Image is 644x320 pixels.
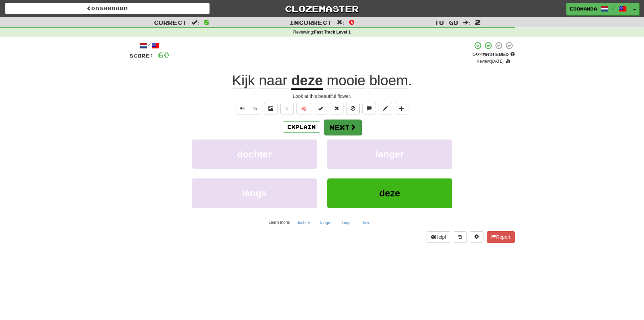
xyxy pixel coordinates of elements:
[129,93,515,100] div: Look at this beautiful flower.
[434,19,458,26] span: To go
[220,3,424,15] a: Clozemaster
[379,103,392,114] button: Edit sentence (alt+d)
[234,103,262,114] div: Text-to-speech controls
[154,19,187,26] span: Correct
[317,218,335,228] button: langer
[379,188,400,198] span: deze
[475,18,481,26] span: 2
[472,51,515,58] div: Mastered
[237,149,272,159] span: dochter
[289,19,332,26] span: Incorrect
[314,103,327,114] button: Set this sentence to 100% Mastered (alt+m)
[280,103,294,114] button: Favorite sentence (alt+f)
[204,18,210,26] span: 8
[566,3,630,15] a: EdoManda /
[358,218,374,228] button: deze
[236,103,249,114] button: Play sentence audio (ctl+space)
[472,51,482,57] span: 50 %
[232,72,255,89] span: Kijk
[327,178,452,208] button: deze
[477,59,504,64] small: Review: [DATE]
[158,50,169,59] span: 60
[570,6,597,12] span: EdoManda
[487,231,515,243] button: Report
[264,103,278,114] button: Show image (alt+x)
[427,231,451,243] button: Help!
[259,72,287,89] span: naar
[327,140,452,169] button: langer
[314,30,351,35] strong: Fast Track Level 1
[5,3,210,14] a: Dashboard
[242,188,267,198] span: langs
[463,20,470,25] span: :
[192,20,199,25] span: :
[362,103,376,114] button: Discuss sentence (alt+u)
[293,218,314,228] button: dochter
[338,218,355,228] button: langs
[249,103,262,114] button: ½
[323,72,412,89] span: .
[346,103,360,114] button: Ignore sentence (alt+i)
[192,140,317,169] button: dochter
[283,121,320,133] button: Explain
[369,72,408,89] span: bloem
[395,103,408,114] button: Add to collection (alt+a)
[337,20,344,25] span: :
[327,72,365,89] span: mooie
[454,231,467,243] button: Round history (alt+y)
[349,18,355,26] span: 0
[268,220,290,225] small: Learn more:
[296,103,311,114] button: 🧠
[324,120,362,135] button: Next
[192,178,317,208] button: langs
[612,5,615,10] span: /
[375,149,404,159] span: langer
[129,53,154,59] span: Score:
[330,103,343,114] button: Reset to 0% Mastered (alt+r)
[129,41,169,50] div: /
[291,72,323,90] u: deze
